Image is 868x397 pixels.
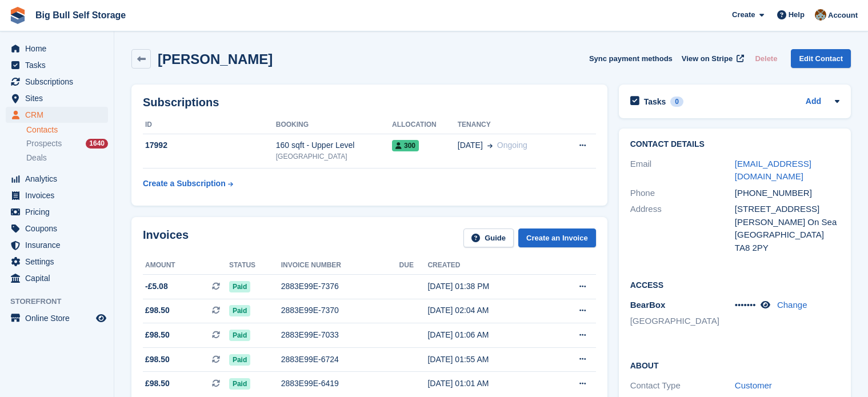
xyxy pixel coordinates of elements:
a: menu [6,270,108,286]
div: [STREET_ADDRESS] [735,203,839,216]
th: Tenancy [458,116,561,134]
h2: Tasks [644,97,666,107]
span: Insurance [25,237,94,253]
button: Delete [750,49,782,68]
a: menu [6,57,108,73]
a: Big Bull Self Storage [31,6,130,25]
a: Add [806,95,821,109]
span: Ongoing [497,141,527,150]
div: [DATE] 01:01 AM [427,378,549,390]
span: Home [25,41,94,57]
h2: [PERSON_NAME] [158,51,273,67]
span: Pricing [25,204,94,220]
span: Prospects [26,138,62,149]
div: Address [630,203,735,254]
a: menu [6,90,108,106]
a: Edit Contact [791,49,851,68]
span: Paid [229,281,250,292]
h2: Subscriptions [143,96,596,109]
span: Analytics [25,171,94,187]
button: Sync payment methods [589,49,673,68]
a: menu [6,254,108,270]
div: Phone [630,187,735,200]
div: [PHONE_NUMBER] [735,187,839,200]
a: Create an Invoice [518,228,596,247]
a: menu [6,310,108,326]
span: CRM [25,107,94,123]
a: Change [777,300,807,310]
a: Guide [463,228,514,247]
a: [EMAIL_ADDRESS][DOMAIN_NAME] [735,159,811,182]
h2: Access [630,279,839,290]
div: 160 sqft - Upper Level [276,139,392,151]
span: -£5.08 [145,280,168,292]
div: Create a Subscription [143,178,226,190]
span: Paid [229,354,250,366]
span: Capital [25,270,94,286]
a: Preview store [94,311,108,325]
div: Contact Type [630,379,735,392]
a: View on Stripe [677,49,746,68]
span: Coupons [25,220,94,236]
th: Invoice number [281,256,399,275]
img: Mike Llewellen Palmer [815,9,826,21]
span: 300 [392,140,419,151]
a: Prospects 1640 [26,138,108,150]
span: Storefront [10,296,114,307]
span: ••••••• [735,300,756,310]
h2: Invoices [143,228,189,247]
span: Deals [26,153,47,163]
th: Due [399,256,428,275]
h2: About [630,359,839,371]
div: [DATE] 01:55 AM [427,354,549,366]
span: Invoices [25,187,94,203]
span: £98.50 [145,329,170,341]
div: 2883E99E-7376 [281,280,399,292]
span: Settings [25,254,94,270]
th: Status [229,256,281,275]
div: 2883E99E-6724 [281,354,399,366]
span: [DATE] [458,139,483,151]
div: [DATE] 01:38 PM [427,280,549,292]
h2: Contact Details [630,140,839,149]
span: Sites [25,90,94,106]
a: menu [6,220,108,236]
span: Tasks [25,57,94,73]
span: Paid [229,305,250,316]
div: [PERSON_NAME] On Sea [735,216,839,229]
a: menu [6,41,108,57]
div: 1640 [86,139,108,149]
a: Create a Subscription [143,173,233,194]
a: menu [6,171,108,187]
span: £98.50 [145,378,170,390]
span: Create [732,9,755,21]
a: Contacts [26,125,108,135]
a: Deals [26,152,108,164]
th: Allocation [392,116,458,134]
span: £98.50 [145,354,170,366]
span: Account [828,10,858,21]
div: 2883E99E-7033 [281,329,399,341]
span: £98.50 [145,304,170,316]
div: [DATE] 02:04 AM [427,304,549,316]
th: ID [143,116,276,134]
li: [GEOGRAPHIC_DATA] [630,315,735,328]
img: stora-icon-8386f47178a22dfd0bd8f6a31ec36ba5ce8667c1dd55bd0f319d3a0aa187defe.svg [9,7,26,24]
span: Online Store [25,310,94,326]
div: 2883E99E-6419 [281,378,399,390]
div: 0 [670,97,683,107]
th: Booking [276,116,392,134]
div: 17992 [143,139,276,151]
a: menu [6,237,108,253]
span: Paid [229,330,250,341]
span: Subscriptions [25,74,94,90]
div: [GEOGRAPHIC_DATA] [276,151,392,162]
div: [DATE] 01:06 AM [427,329,549,341]
div: Email [630,158,735,183]
th: Amount [143,256,229,275]
div: TA8 2PY [735,242,839,255]
th: Created [427,256,549,275]
span: Help [789,9,805,21]
div: 2883E99E-7370 [281,304,399,316]
a: menu [6,204,108,220]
